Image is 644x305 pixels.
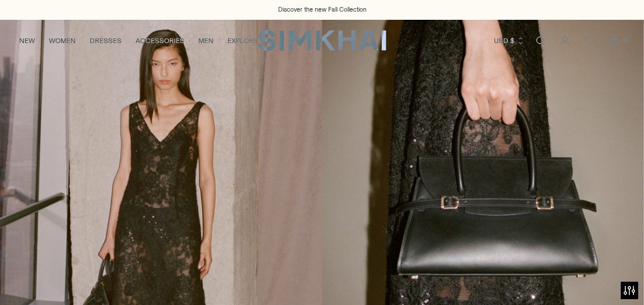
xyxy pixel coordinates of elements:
a: MEN [198,28,214,54]
a: Wishlist [578,29,601,52]
a: WOMEN [49,28,76,54]
a: DRESSES [90,28,122,54]
a: Go to the account page [553,29,577,52]
a: SIMKHAI [258,29,386,52]
a: Open search modal [529,29,552,52]
a: Discover the new Fall Collection [278,5,367,15]
span: 0 [620,35,630,45]
a: ACCESSORIES [136,28,184,54]
a: NEW [19,28,35,54]
button: USD $ [494,28,525,54]
a: Open cart modal [602,29,625,52]
a: EXPLORE [227,28,258,54]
